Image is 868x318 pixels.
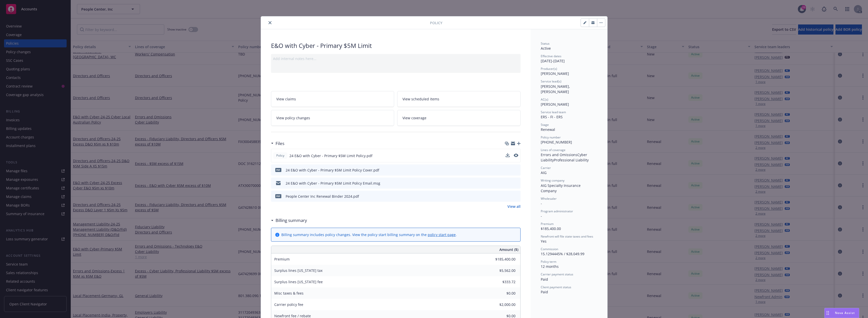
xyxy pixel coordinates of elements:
span: Client payment status [541,285,571,289]
span: Carrier [541,166,551,170]
a: View coverage [397,110,521,126]
span: - [541,201,542,206]
span: Service lead team [541,110,566,114]
span: Service lead(s) [541,79,561,83]
input: 0.00 [486,255,519,263]
span: Renewal [541,127,555,132]
span: Writing company [541,178,564,183]
div: 24 E&O with Cyber - Primary $5M Limit Policy Cover.pdf [286,167,379,173]
span: [PHONE_NUMBER] [541,140,572,144]
span: Status [541,41,550,46]
a: View claims [271,91,394,107]
span: pdf [275,194,281,198]
span: Misc taxes & fees [274,291,304,296]
input: 0.00 [486,290,519,297]
div: Files [271,140,284,147]
span: View policy changes [276,115,310,121]
span: pdf [275,168,281,172]
button: preview file [514,153,518,158]
span: Producer(s) [541,67,557,71]
a: policy start page [428,232,456,237]
div: Drag to move [825,308,831,318]
div: Billing summary includes policy changes. View the policy start billing summary on the . [281,232,457,237]
span: Yes [541,239,547,244]
button: close [267,20,273,26]
span: Commission [541,247,558,251]
span: Professional Liability [554,158,589,162]
button: preview file [514,167,519,173]
span: [PERSON_NAME] [541,102,569,107]
div: Add internal notes here... [273,56,519,61]
button: Nova Assist [824,308,859,318]
span: Nova Assist [835,311,855,315]
button: download file [506,153,510,158]
span: Wholesaler [541,196,557,201]
span: 15.1294445% / $28,049.99 [541,251,584,256]
span: Carrier payment status [541,272,573,276]
span: Surplus lines [US_STATE] fee [274,279,323,284]
span: [PERSON_NAME], [PERSON_NAME] [541,84,571,94]
span: Premium [274,257,290,262]
h3: Files [276,140,284,147]
span: AIG [541,170,547,175]
input: 0.00 [486,278,519,286]
button: download file [506,167,510,173]
div: People Center Inc Renewal Binder 2024.pdf [286,194,359,199]
span: View coverage [402,115,426,121]
a: View all [507,204,521,209]
div: 24 E&O with Cyber - Primary $5M Limit Policy Email.msg [286,181,380,186]
span: Premium [541,222,554,226]
span: Carrier policy fee [274,302,303,307]
h3: Billing summary [276,217,307,224]
span: [PERSON_NAME] [541,71,569,76]
span: Active [541,46,551,51]
span: Errors and Omissions [541,152,577,157]
span: Surplus lines [US_STATE] tax [274,268,322,273]
div: [DATE] - [DATE] [541,54,597,64]
span: AIG Specialty Insurance Company [541,183,582,193]
span: Policy number [541,135,561,139]
span: Effective dates [541,54,561,58]
span: View claims [276,96,296,102]
button: download file [506,194,510,199]
button: preview file [514,181,519,186]
span: Policy term [541,259,556,264]
div: Billing summary [271,217,307,224]
span: $185,400.00 [541,226,561,231]
span: Program administrator [541,209,573,213]
button: download file [506,181,510,186]
button: preview file [514,194,519,199]
span: ERS - FI - ERS [541,114,563,119]
input: 0.00 [486,267,519,274]
span: Cyber Liability [541,152,588,162]
div: E&O with Cyber - Primary $5M Limit [271,41,521,50]
span: View scheduled items [402,96,439,102]
span: Paid [541,290,548,294]
span: 12 months [541,264,559,269]
span: Paid [541,277,548,282]
span: Newfront will file state taxes and fees [541,234,593,239]
span: Lines of coverage [541,148,565,152]
span: Policy [275,153,285,158]
span: Stage [541,123,549,127]
span: Policy [430,20,442,25]
span: Amount ($) [499,247,518,252]
span: AC(s) [541,97,548,102]
a: View scheduled items [397,91,521,107]
button: preview file [514,154,518,157]
span: 24 E&O with Cyber - Primary $5M Limit Policy.pdf [289,153,372,158]
span: - [541,214,542,218]
button: download file [506,153,510,157]
a: View policy changes [271,110,394,126]
input: 0.00 [486,301,519,308]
